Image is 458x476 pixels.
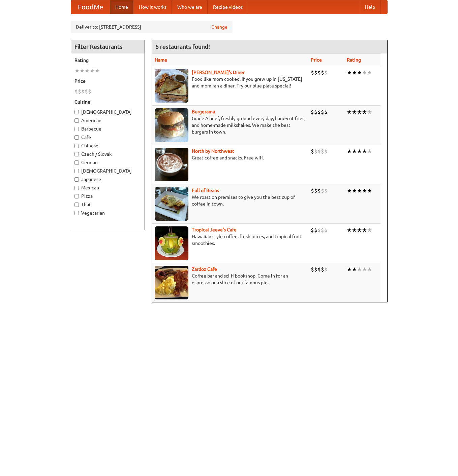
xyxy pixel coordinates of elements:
[314,266,317,273] li: $
[74,152,79,156] input: Czech / Slovak
[110,0,133,14] a: Home
[352,266,357,273] li: ★
[321,266,324,273] li: $
[314,187,317,194] li: $
[74,135,79,140] input: Cafe
[324,266,328,273] li: $
[317,187,321,194] li: $
[314,148,317,155] li: $
[324,148,328,155] li: $
[311,187,314,194] li: $
[347,148,352,155] li: ★
[367,266,372,273] li: ★
[74,184,141,191] label: Mexican
[71,21,233,33] div: Deliver to: [STREET_ADDRESS]
[357,108,362,116] li: ★
[74,210,141,216] label: Vegetarian
[362,266,367,273] li: ★
[74,127,79,131] input: Barbecue
[155,187,188,221] img: beans.jpg
[74,176,141,183] label: Japanese
[133,0,172,14] a: How it works
[74,110,79,114] input: [DEMOGRAPHIC_DATA]
[155,57,167,63] a: Name
[74,109,141,115] label: [DEMOGRAPHIC_DATA]
[155,69,188,103] img: sallys.jpg
[74,168,141,174] label: [DEMOGRAPHIC_DATA]
[155,43,210,50] ng-pluralize: 6 restaurants found!
[74,57,141,64] h5: Rating
[155,76,305,89] p: Food like mom cooked, if you grew up in [US_STATE] and mom ran a diner. Try our blue plate special!
[192,188,219,193] b: Full of Beans
[155,266,188,299] img: zardoz.jpg
[321,187,324,194] li: $
[74,203,79,207] input: Thai
[192,266,217,272] a: Zardoz Cafe
[74,177,79,182] input: Japanese
[357,148,362,155] li: ★
[74,67,80,74] li: ★
[347,108,352,116] li: ★
[74,134,141,141] label: Cafe
[80,67,85,74] li: ★
[321,226,324,234] li: $
[81,88,85,95] li: $
[352,148,357,155] li: ★
[362,69,367,76] li: ★
[367,148,372,155] li: ★
[74,151,141,157] label: Czech / Slovak
[74,193,141,199] label: Pizza
[90,67,95,74] li: ★
[74,142,141,149] label: Chinese
[360,0,380,14] a: Help
[74,118,79,123] input: American
[192,70,245,75] a: [PERSON_NAME]'s Diner
[311,266,314,273] li: $
[74,125,141,132] label: Barbecue
[95,67,100,74] li: ★
[321,69,324,76] li: $
[74,186,79,190] input: Mexican
[172,0,208,14] a: Who we are
[74,194,79,198] input: Pizza
[311,57,322,63] a: Price
[352,108,357,116] li: ★
[324,187,328,194] li: $
[347,57,361,63] a: Rating
[155,226,188,260] img: jeeves.jpg
[362,226,367,234] li: ★
[324,69,328,76] li: $
[192,109,215,114] a: Burgerama
[317,69,321,76] li: $
[324,108,328,116] li: $
[357,69,362,76] li: ★
[317,226,321,234] li: $
[317,108,321,116] li: $
[155,194,305,207] p: We roast on premises to give you the best cup of coffee in town.
[347,226,352,234] li: ★
[314,226,317,234] li: $
[362,148,367,155] li: ★
[357,266,362,273] li: ★
[311,226,314,234] li: $
[362,187,367,194] li: ★
[74,117,141,124] label: American
[74,99,141,105] h5: Cuisine
[155,108,188,142] img: burgerama.jpg
[211,24,227,30] a: Change
[155,115,305,135] p: Grade A beef, freshly ground every day, hand-cut fries, and home-made milkshakes. We make the bes...
[311,148,314,155] li: $
[192,148,234,154] a: North by Northwest
[74,159,141,166] label: German
[74,201,141,208] label: Thai
[357,187,362,194] li: ★
[352,69,357,76] li: ★
[85,67,90,74] li: ★
[367,226,372,234] li: ★
[192,227,237,232] a: Tropical Jeeve's Cafe
[71,40,145,53] h4: Filter Restaurants
[367,108,372,116] li: ★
